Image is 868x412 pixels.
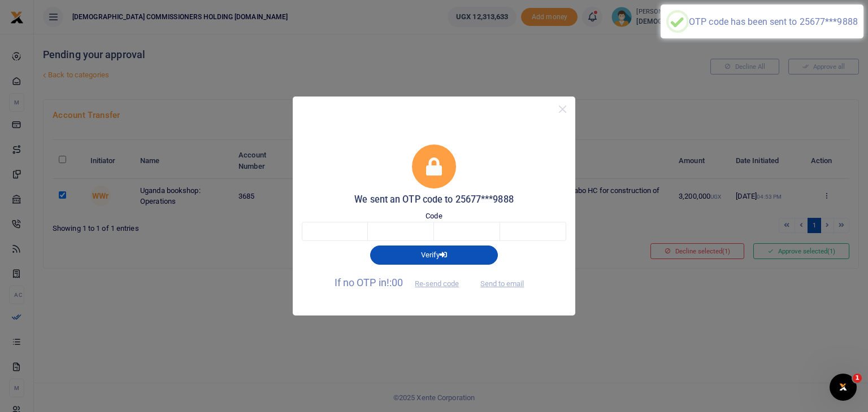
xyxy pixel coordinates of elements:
span: !:00 [387,277,403,288]
span: 1 [853,374,862,383]
div: OTP code has been sent to 25677***9888 [689,16,858,27]
h5: We sent an OTP code to 25677***9888 [302,194,566,205]
label: Code [426,211,442,222]
span: If no OTP in [335,277,469,288]
iframe: Intercom live chat [830,374,857,401]
button: Close [554,101,571,117]
button: Verify [370,246,498,265]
